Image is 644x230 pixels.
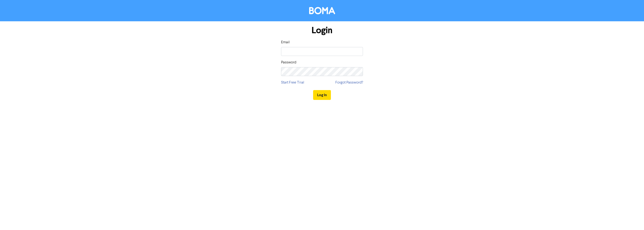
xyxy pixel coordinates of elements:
[281,25,363,36] h1: Login
[309,7,335,14] img: BOMA Logo
[335,80,363,85] a: Forgot Password?
[281,80,304,85] a: Start Free Trial
[313,90,331,100] button: Log In
[281,60,296,65] label: Password
[281,40,290,45] label: Email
